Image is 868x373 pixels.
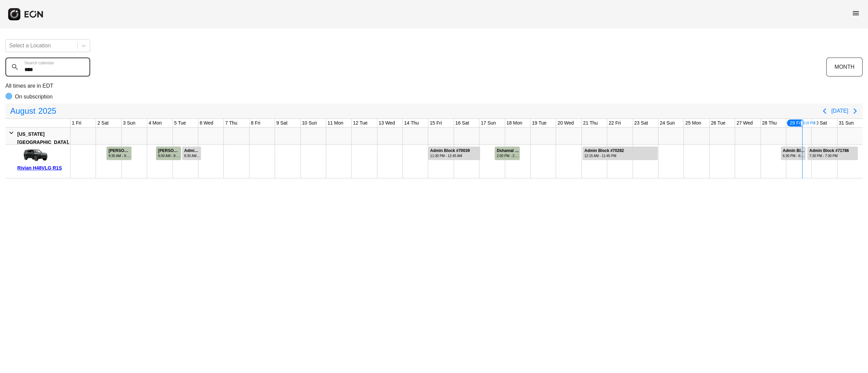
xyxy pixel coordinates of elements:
[108,153,131,158] div: 9:30 AM - 9:30 AM
[37,104,58,118] span: 2025
[837,119,855,127] div: 31 Sun
[809,148,849,153] div: Admin Block #71786
[352,119,369,127] div: 12 Tue
[497,148,519,153] div: Dshamal Schotz #70302
[96,119,110,127] div: 2 Sat
[494,145,520,160] div: Rented for 1 days by Dshamal Schotz Current status is completed
[377,119,396,127] div: 13 Wed
[582,119,599,127] div: 21 Thu
[326,119,345,127] div: 11 Mon
[15,93,53,101] p: On subscription
[556,119,575,127] div: 20 Wed
[71,119,83,127] div: 1 Fri
[658,119,676,127] div: 24 Sun
[781,145,806,160] div: Rented for 1 days by Admin Block Current status is rental
[17,164,68,172] div: Rivian H48VLG R1S
[122,119,137,127] div: 3 Sun
[809,153,849,158] div: 7:30 PM - 7:30 PM
[585,148,624,153] div: Admin Block #70282
[301,119,318,127] div: 10 Sun
[783,153,805,158] div: 6:30 PM - 6:30 PM
[173,119,188,127] div: 5 Tue
[403,119,420,127] div: 14 Thu
[585,153,624,158] div: 12:15 AM - 11:45 PM
[848,104,862,118] button: Next page
[812,119,828,127] div: 30 Sat
[505,119,524,127] div: 18 Mon
[786,119,805,127] div: 29 Fri
[24,60,54,66] label: Search calendar
[831,105,848,117] button: [DATE]
[9,104,37,118] span: August
[633,119,649,127] div: 23 Sat
[182,145,201,160] div: Rented for 1 days by Admin Block Current status is rental
[106,145,132,160] div: Rented for 1 days by Steeve Laurent Current status is completed
[684,119,703,127] div: 25 Mon
[531,119,548,127] div: 19 Tue
[430,148,470,153] div: Admin Block #70039
[158,148,180,153] div: [PERSON_NAME] #68742
[818,104,831,118] button: Previous page
[454,119,470,127] div: 16 Sat
[607,119,622,127] div: 22 Fri
[735,119,754,127] div: 27 Wed
[184,153,200,158] div: 8:30 AM - 3:00 AM
[17,147,51,164] img: car
[275,119,289,127] div: 9 Sat
[582,145,658,160] div: Rented for 3 days by Admin Block Current status is rental
[147,119,163,127] div: 4 Mon
[761,119,778,127] div: 28 Thu
[428,145,480,160] div: Rented for 3 days by Admin Block Current status is rental
[108,148,131,153] div: [PERSON_NAME] #67321
[198,119,215,127] div: 6 Wed
[250,119,262,127] div: 8 Fri
[5,82,863,90] p: All times are in EDT
[783,148,805,153] div: Admin Block #71768
[17,130,69,154] div: [US_STATE][GEOGRAPHIC_DATA], [GEOGRAPHIC_DATA]
[158,153,180,158] div: 8:00 AM - 8:00 AM
[497,153,519,158] div: 2:00 PM - 2:00 PM
[807,145,858,160] div: Rented for 2 days by Admin Block Current status is rental
[156,145,181,160] div: Rented for 1 days by Rafael Cespedes Current status is completed
[428,119,443,127] div: 15 Fri
[479,119,497,127] div: 17 Sun
[6,104,60,118] button: August2025
[430,153,470,158] div: 11:30 PM - 12:45 AM
[852,9,860,17] span: menu
[184,148,200,153] div: Admin Block #68961
[826,58,863,76] button: MONTH
[710,119,727,127] div: 26 Tue
[224,119,239,127] div: 7 Thu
